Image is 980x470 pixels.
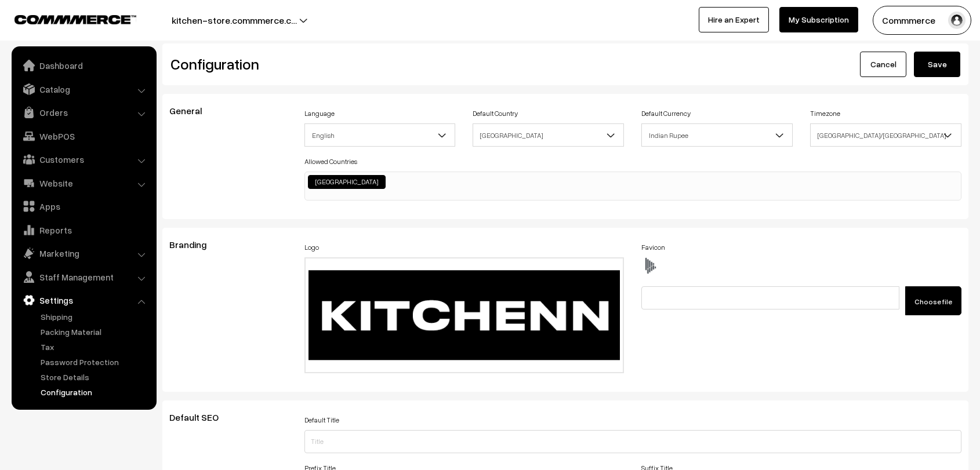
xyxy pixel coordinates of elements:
a: Tax [38,341,153,353]
a: Password Protection [38,356,153,368]
a: Apps [14,196,153,217]
label: Default Country [473,108,518,119]
h2: Configuration [170,55,557,73]
a: Settings [14,290,153,311]
span: India [473,125,623,145]
a: Store Details [38,371,153,383]
a: WebPOS [14,126,153,147]
button: Save [914,52,960,77]
span: English [305,125,455,145]
span: India [473,123,624,147]
img: COMMMERCE [14,15,136,24]
img: user [948,12,966,29]
label: Default Title [304,415,339,425]
a: Packing Material [38,326,153,338]
img: favicon.ico [641,257,659,275]
a: Customers [14,149,153,170]
a: Hire an Expert [699,7,769,32]
label: Timezone [810,108,840,119]
span: Default SEO [169,411,233,423]
span: Indian Rupee [642,125,792,145]
label: Favicon [641,242,665,253]
span: Asia/Kolkata [811,125,961,145]
span: English [304,123,456,147]
span: Branding [169,239,220,250]
span: Indian Rupee [641,123,793,147]
a: Cancel [860,52,906,77]
span: Asia/Kolkata [810,123,961,147]
label: Default Currency [641,108,691,119]
label: Language [304,108,335,119]
button: Commmerce [873,6,971,35]
label: Allowed Countries [304,156,357,167]
span: Choose file [914,297,952,306]
label: Logo [304,242,319,253]
input: Title [304,430,961,453]
span: General [169,105,216,116]
a: Marketing [14,243,153,264]
a: Catalog [14,79,153,100]
a: Shipping [38,311,153,323]
button: kitchen-store.commmerce.c… [131,6,337,35]
li: India [308,175,386,189]
a: Orders [14,102,153,123]
a: Staff Management [14,267,153,287]
a: Reports [14,220,153,241]
a: COMMMERCE [14,12,116,25]
a: Configuration [38,386,153,398]
a: My Subscription [779,7,858,32]
a: Dashboard [14,55,153,76]
a: Website [14,173,153,194]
